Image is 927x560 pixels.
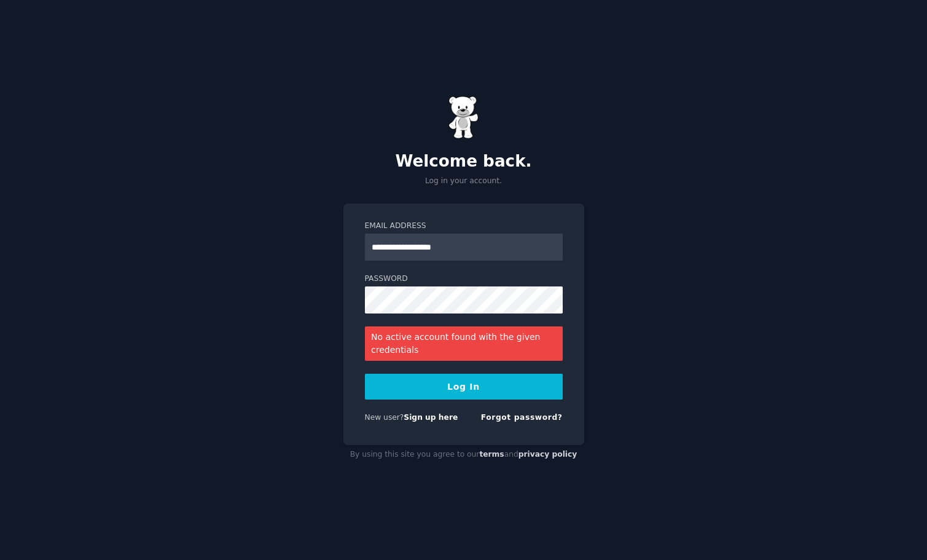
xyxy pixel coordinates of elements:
[404,413,458,422] a: Sign up here
[481,413,563,422] a: Forgot password?
[365,374,563,400] button: Log In
[343,445,584,465] div: By using this site you agree to our and
[365,274,563,285] label: Password
[365,221,563,232] label: Email Address
[479,450,504,459] a: terms
[448,96,479,139] img: Gummy Bear
[518,450,577,459] a: privacy policy
[343,176,584,187] p: Log in your account.
[365,413,404,422] span: New user?
[365,326,563,361] div: No active account found with the given credentials
[343,152,584,172] h2: Welcome back.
